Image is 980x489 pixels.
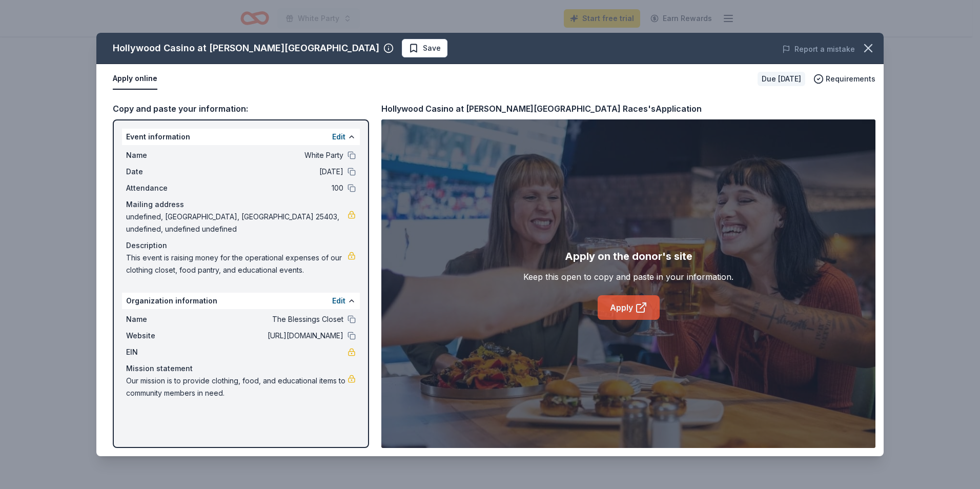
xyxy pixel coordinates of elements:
span: Website [126,330,195,342]
div: Mission statement [126,362,356,375]
span: Name [126,313,195,325]
button: Requirements [813,73,875,85]
div: Apply on the donor's site [565,248,692,264]
div: Description [126,239,356,252]
button: Edit [332,295,345,307]
div: Hollywood Casino at [PERSON_NAME][GEOGRAPHIC_DATA] Races's Application [381,102,702,115]
button: Apply online [113,68,157,90]
div: Keep this open to copy and paste in your information. [523,271,733,283]
span: White Party [195,149,343,161]
span: [URL][DOMAIN_NAME] [195,330,343,342]
a: Apply [598,295,660,320]
span: Requirements [826,73,875,85]
button: Save [402,39,447,57]
span: Save [423,42,441,54]
div: Copy and paste your information: [113,102,369,115]
div: Event information [122,129,360,145]
div: Organization information [122,293,360,309]
span: 100 [195,182,343,194]
span: The Blessings Closet [195,313,343,325]
span: [DATE] [195,166,343,178]
div: Due [DATE] [758,72,805,86]
span: undefined, [GEOGRAPHIC_DATA], [GEOGRAPHIC_DATA] 25403, undefined, undefined undefined [126,211,348,235]
span: Our mission is to provide clothing, food, and educational items to community members in need. [126,375,348,399]
span: Date [126,166,195,178]
button: Report a mistake [782,43,855,55]
span: Name [126,149,195,161]
span: Attendance [126,182,195,194]
span: EIN [126,346,195,358]
div: Mailing address [126,198,356,211]
span: This event is raising money for the operational expenses of our clothing closet, food pantry, and... [126,252,348,276]
button: Edit [332,131,345,143]
div: Hollywood Casino at [PERSON_NAME][GEOGRAPHIC_DATA] [113,40,379,56]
